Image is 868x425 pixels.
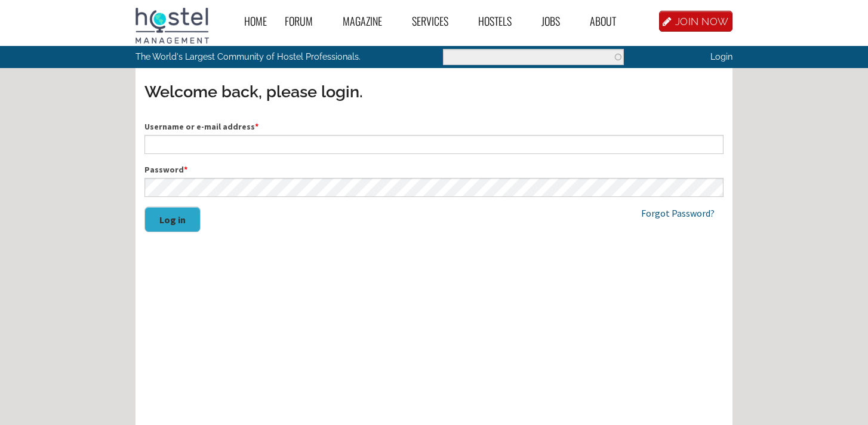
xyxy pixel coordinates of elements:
a: About [581,8,637,35]
input: Enter the terms you wish to search for. [443,49,624,65]
a: Hostels [469,8,533,35]
a: Forum [276,8,334,35]
img: Hostel Management Home [136,8,209,44]
label: Password [144,164,724,176]
a: Home [235,8,276,35]
a: Login [710,51,732,61]
span: This field is required. [184,164,187,175]
h3: Welcome back, please login. [144,81,724,103]
button: Log in [144,207,201,232]
p: The World's Largest Community of Hostel Professionals. [136,46,384,67]
a: Magazine [334,8,403,35]
span: This field is required. [255,121,258,132]
label: Username or e-mail address [144,121,724,133]
a: Services [403,8,469,35]
a: Jobs [533,8,581,35]
a: JOIN NOW [659,11,732,32]
a: Forgot Password? [641,207,715,219]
